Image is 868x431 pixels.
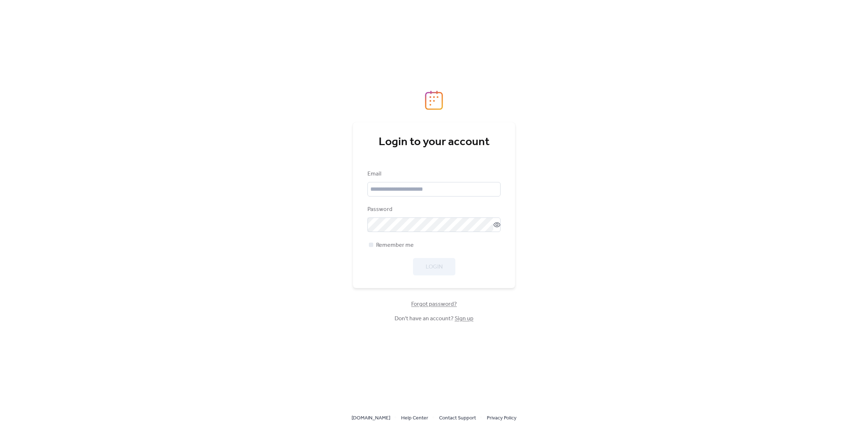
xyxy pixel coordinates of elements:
[352,413,390,422] a: [DOMAIN_NAME]
[367,170,499,178] div: Email
[425,90,443,110] img: logo
[487,413,516,422] a: Privacy Policy
[487,414,516,423] span: Privacy Policy
[401,414,428,423] span: Help Center
[367,205,499,214] div: Password
[376,241,414,250] span: Remember me
[439,413,476,422] a: Contact Support
[439,414,476,423] span: Contact Support
[367,135,501,149] div: Login to your account
[395,314,473,323] span: Don't have an account?
[411,300,457,309] span: Forgot password?
[401,413,428,422] a: Help Center
[411,302,457,306] a: Forgot password?
[455,313,473,324] a: Sign up
[352,414,390,423] span: [DOMAIN_NAME]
